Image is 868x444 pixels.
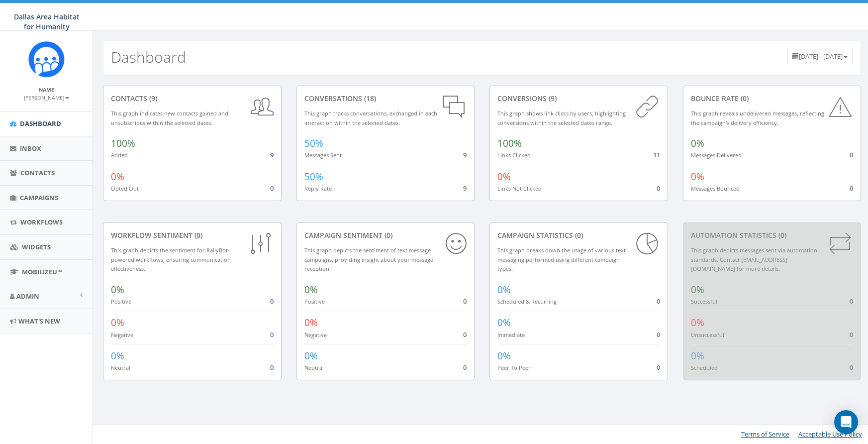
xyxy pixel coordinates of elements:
[193,230,202,240] span: (0)
[463,150,467,159] span: 9
[691,230,854,240] div: Automation Statistics
[111,298,131,305] small: Positive
[111,230,274,240] div: Workflow Sentiment
[799,52,843,61] span: [DATE] - [DATE]
[691,151,742,159] small: Messages Delivered
[111,283,124,296] span: 0%
[270,150,274,159] span: 9
[111,349,124,362] span: 0%
[20,168,55,177] span: Contacts
[270,330,274,339] span: 0
[304,110,437,126] small: This graph tracks conversations, exchanged in each interaction within the selected dates.
[691,298,717,305] small: Successful
[24,94,69,101] small: [PERSON_NAME]
[39,86,54,93] small: Name
[497,137,522,150] span: 100%
[657,363,660,372] span: 0
[691,283,704,296] span: 0%
[111,110,228,126] small: This graph indicates new contacts gained and unsubscribes within the selected dates.
[304,246,433,272] small: This graph depicts the sentiment of text message campaigns, providing insight about your message ...
[497,185,542,192] small: Links Not Clicked
[497,364,531,371] small: Peer To Peer
[691,94,854,104] div: Bounce Rate
[20,218,63,226] span: Workflows
[497,331,525,338] small: Immediate
[776,230,786,240] span: (0)
[111,331,133,338] small: Negative
[798,430,862,439] a: Acceptable Use Policy
[111,246,231,272] small: This graph depicts the sentiment for RallyBot-powered workflows, ensuring communication effective...
[497,170,511,183] span: 0%
[573,230,583,240] span: (0)
[304,298,325,305] small: Positive
[497,94,660,104] div: conversions
[850,150,853,159] span: 0
[304,349,318,362] span: 0%
[497,230,660,240] div: Campaign Statistics
[147,94,157,103] span: (9)
[14,12,80,31] span: Dallas Area Habitat for Humanity
[691,316,704,329] span: 0%
[691,170,704,183] span: 0%
[111,151,128,159] small: Added
[691,364,718,371] small: Scheduled
[691,349,704,362] span: 0%
[653,150,660,159] span: 11
[383,230,392,240] span: (0)
[111,316,124,329] span: 0%
[270,297,274,306] span: 0
[850,184,853,193] span: 0
[22,267,62,276] span: MobilizeU™
[16,292,39,301] span: Admin
[304,331,327,338] small: Negative
[850,297,853,306] span: 0
[657,297,660,306] span: 0
[691,246,817,272] small: This graph depicts messages sent via automation standards. Contact [EMAIL_ADDRESS][DOMAIN_NAME] f...
[304,151,342,159] small: Messages Sent
[304,137,323,150] span: 50%
[111,185,139,192] small: Opted Out
[463,184,467,193] span: 9
[304,94,467,104] div: conversations
[304,170,323,183] span: 50%
[547,94,557,103] span: (9)
[270,363,274,372] span: 0
[463,330,467,339] span: 0
[691,331,724,338] small: Unsuccessful
[834,410,858,434] div: Open Intercom Messenger
[497,110,626,126] small: This graph shows link clicks by users, highlighting conversions within the selected dates range.
[739,94,749,103] span: (0)
[304,230,467,240] div: Campaign Sentiment
[20,119,61,128] span: Dashboard
[691,137,704,150] span: 0%
[304,316,318,329] span: 0%
[850,363,853,372] span: 0
[304,185,332,192] small: Reply Rate
[463,297,467,306] span: 0
[741,430,789,439] a: Terms of Service
[497,298,557,305] small: Scheduled & Recurring
[304,283,318,296] span: 0%
[362,94,376,103] span: (18)
[691,110,824,126] small: This graph reveals undelivered messages, reflecting the campaign's delivery efficiency.
[28,41,65,78] img: Rally_Platform_Icon.png
[270,184,274,193] span: 0
[657,184,660,193] span: 0
[111,49,186,65] h2: Dashboard
[497,316,511,329] span: 0%
[463,363,467,372] span: 0
[20,193,58,202] span: Campaigns
[22,242,51,251] span: Widgets
[657,330,660,339] span: 0
[850,330,853,339] span: 0
[304,364,324,371] small: Neutral
[111,94,274,104] div: contacts
[497,283,511,296] span: 0%
[497,151,531,159] small: Links Clicked
[20,144,41,153] span: Inbox
[691,185,740,192] small: Messages Bounced
[111,364,130,371] small: Neutral
[497,349,511,362] span: 0%
[111,170,124,183] span: 0%
[111,137,135,150] span: 100%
